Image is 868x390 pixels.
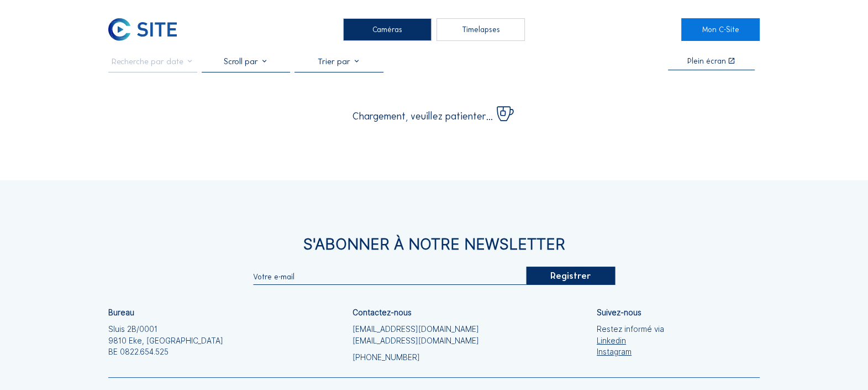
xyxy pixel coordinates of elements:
div: S'Abonner à notre newsletter [108,237,759,252]
div: Plein écran [687,58,726,65]
a: [EMAIL_ADDRESS][DOMAIN_NAME] [353,335,479,347]
div: Caméras [343,18,432,41]
div: Registrer [527,267,615,285]
span: Chargement, veuillez patienter... [353,112,493,122]
div: Restez informé via [597,324,664,358]
a: Instagram [597,346,664,358]
input: Recherche par date 󰅀 [108,56,197,66]
a: Linkedin [597,335,664,347]
a: C-SITE Logo [108,18,186,41]
img: C-SITE Logo [108,18,176,41]
div: Contactez-nous [353,309,412,317]
a: [PHONE_NUMBER] [353,352,479,363]
a: Mon C-Site [681,18,759,41]
div: Bureau [108,309,134,317]
div: Suivez-nous [597,309,641,317]
div: Timelapses [436,18,525,41]
a: [EMAIL_ADDRESS][DOMAIN_NAME] [353,324,479,335]
div: Sluis 2B/0001 9810 Eke, [GEOGRAPHIC_DATA] BE 0822.654.525 [108,324,223,358]
input: Votre e-mail [253,272,527,281]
